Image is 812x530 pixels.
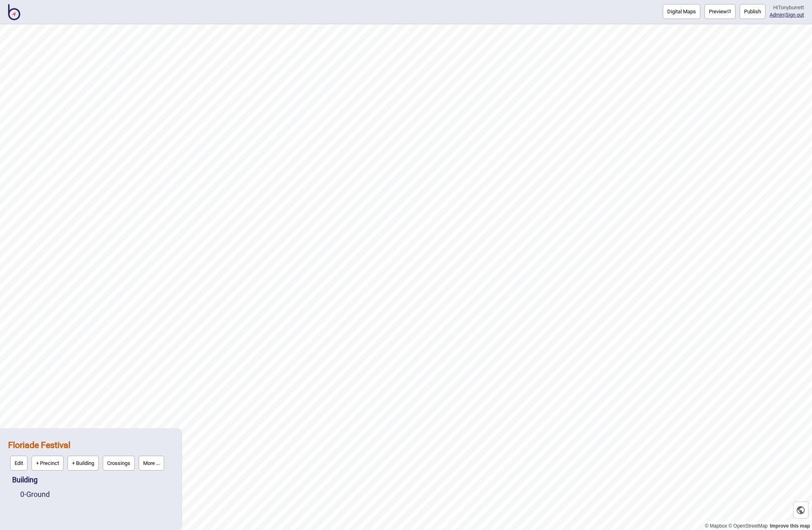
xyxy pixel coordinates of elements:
div: Hi Tonyburrett [770,4,804,11]
a: Building [12,475,38,484]
a: Admin [770,12,784,18]
a: Edit [8,454,30,473]
button: Crossings [103,456,135,471]
button: Digital Maps [663,4,700,19]
a: Map feedback [770,523,810,529]
button: Sign out [785,12,804,18]
a: Floriade Festival [8,440,70,450]
a: Mapbox [705,523,727,529]
button: + Building [68,456,99,471]
button: More ... [139,456,164,471]
div: Floriade Festival [8,436,173,473]
a: Crossings [101,454,137,473]
button: Preview [704,4,736,19]
a: OpenStreetMap [728,523,768,529]
div: Ground [20,487,173,502]
button: Edit [10,456,27,471]
a: 0-Ground [20,490,50,498]
img: BindiMaps CMS [8,4,20,20]
button: + Precinct [32,456,63,471]
button: Publish [740,4,765,19]
span: | [770,12,785,18]
img: preview [727,9,731,13]
a: More ... [137,454,166,473]
a: Previewpreview [704,4,736,19]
